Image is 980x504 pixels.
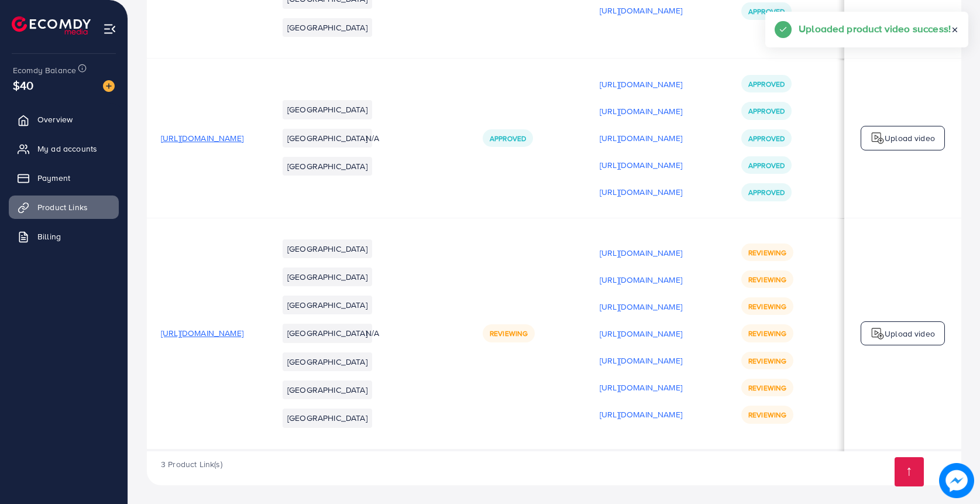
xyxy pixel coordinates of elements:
[283,352,372,371] li: [GEOGRAPHIC_DATA]
[600,380,682,395] p: [URL][DOMAIN_NAME]
[490,328,528,338] span: Reviewing
[871,327,885,341] img: logo
[9,225,119,248] a: Billing
[748,248,786,258] span: Reviewing
[103,80,115,92] img: image
[37,201,88,213] span: Product Links
[600,4,682,18] p: [URL][DOMAIN_NAME]
[748,410,786,420] span: Reviewing
[9,196,119,219] a: Product Links
[600,273,682,287] p: [URL][DOMAIN_NAME]
[283,129,372,148] li: [GEOGRAPHIC_DATA]
[9,137,119,160] a: My ad accounts
[490,133,526,143] span: Approved
[748,328,786,338] span: Reviewing
[885,327,935,341] p: Upload video
[12,16,91,35] img: logo
[799,21,951,36] h5: Uploaded product video success!
[161,327,243,339] span: [URL][DOMAIN_NAME]
[283,239,372,258] li: [GEOGRAPHIC_DATA]
[748,301,786,311] span: Reviewing
[600,104,682,118] p: [URL][DOMAIN_NAME]
[283,268,372,286] li: [GEOGRAPHIC_DATA]
[366,132,379,144] span: N/A
[600,354,682,368] p: [URL][DOMAIN_NAME]
[366,327,379,339] span: N/A
[748,275,786,284] span: Reviewing
[283,409,372,427] li: [GEOGRAPHIC_DATA]
[885,131,935,145] p: Upload video
[748,356,786,366] span: Reviewing
[600,185,682,199] p: [URL][DOMAIN_NAME]
[871,131,885,145] img: logo
[600,246,682,260] p: [URL][DOMAIN_NAME]
[600,77,682,91] p: [URL][DOMAIN_NAME]
[748,133,785,143] span: Approved
[939,463,974,498] img: image
[748,106,785,116] span: Approved
[9,166,119,190] a: Payment
[37,143,97,155] span: My ad accounts
[748,79,785,89] span: Approved
[600,327,682,341] p: [URL][DOMAIN_NAME]
[37,231,61,242] span: Billing
[748,6,785,16] span: Approved
[283,100,372,119] li: [GEOGRAPHIC_DATA]
[283,324,372,342] li: [GEOGRAPHIC_DATA]
[161,458,222,470] span: 3 Product Link(s)
[161,132,243,144] span: [URL][DOMAIN_NAME]
[9,108,119,131] a: Overview
[283,18,372,37] li: [GEOGRAPHIC_DATA]
[37,114,73,125] span: Overview
[13,64,76,76] span: Ecomdy Balance
[283,296,372,314] li: [GEOGRAPHIC_DATA]
[600,407,682,421] p: [URL][DOMAIN_NAME]
[748,160,785,170] span: Approved
[12,73,35,98] span: $40
[748,187,785,197] span: Approved
[37,172,70,184] span: Payment
[600,158,682,172] p: [URL][DOMAIN_NAME]
[283,157,372,176] li: [GEOGRAPHIC_DATA]
[283,380,372,399] li: [GEOGRAPHIC_DATA]
[600,300,682,314] p: [URL][DOMAIN_NAME]
[103,22,116,36] img: menu
[748,383,786,393] span: Reviewing
[600,131,682,145] p: [URL][DOMAIN_NAME]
